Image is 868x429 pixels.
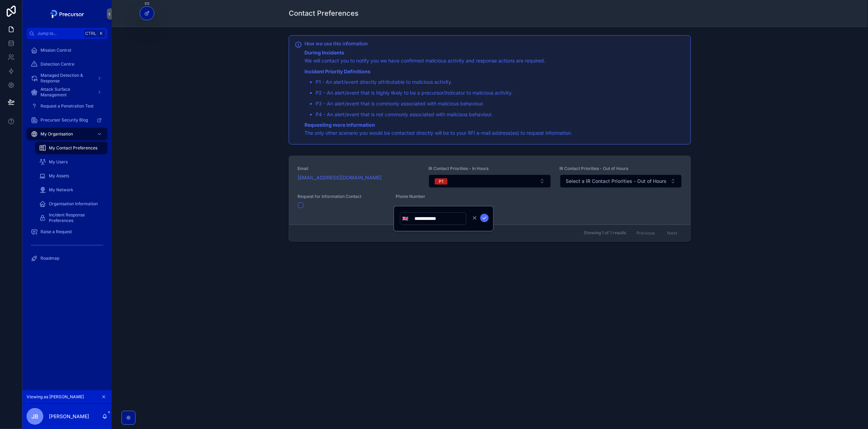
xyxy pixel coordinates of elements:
span: Email [297,166,420,171]
strong: Requesting more information [304,122,375,128]
span: Ctrl [84,30,97,37]
span: Select a IR Contact Priorities - Out of Hours [566,178,667,185]
span: Incident Response Preferences [49,212,101,223]
a: My Users [35,156,108,168]
span: Viewing as [PERSON_NAME] [27,394,84,400]
a: My Assets [35,170,108,182]
span: Mission Control [41,47,71,53]
span: Managed Detection & Response [41,73,91,84]
a: My Contact Preferences [35,142,108,154]
span: Request a Penetration Test [41,103,94,109]
strong: Incident Priority Definitions [304,68,370,74]
span: Raise a Request [41,229,72,235]
a: [EMAIL_ADDRESS][DOMAIN_NAME] [297,174,382,181]
a: Mission Control [27,44,108,57]
span: My Users [49,159,68,165]
span: Attack Surface Management [41,87,91,98]
span: JB [31,412,38,421]
a: Raise a Request [27,225,108,238]
span: Roadmap [41,256,59,261]
button: Jump to...CtrlK [27,28,108,39]
div: scrollable content [22,39,112,274]
button: Select Button [560,175,682,188]
a: My Organisation [27,128,108,140]
p: We will contact you to notify you we have confirmed malicious activity and response actions are r... [304,49,685,65]
p: [PERSON_NAME] [49,413,89,420]
span: My Contact Preferences [49,145,97,151]
a: My Network [35,184,108,196]
p: P3 - An alert/event that is commonly associated with malicious behaviour. [316,100,685,108]
p: P1 - An alert/event directly attributable to malicious activity. [316,78,685,86]
a: Roadmap [27,252,108,265]
a: Managed Detection & Response [27,72,108,84]
span: 🇬🇧 [403,215,409,222]
span: Precursor Security Blog [41,117,88,123]
span: My Network [49,187,73,193]
span: IR Contact Priorities - In Hours [428,166,551,171]
a: Incident Response Preferences [35,212,108,224]
div: **During Incidents** We will contact you to notify you we have confirmed malicious activity and r... [304,49,685,137]
span: K [98,31,104,36]
button: Unselect P_1 [435,178,448,185]
h1: Contact Preferences [289,8,359,18]
span: My Organisation [41,131,73,137]
span: Phone Number [396,194,486,199]
a: Organisation Information [35,198,108,210]
button: Select Button [400,212,411,225]
span: IR Contact Priorities - Out of Hours [560,166,682,171]
span: My Assets [49,173,69,179]
span: Detection Centre [41,61,74,67]
a: Precursor Security Blog [27,114,108,126]
span: Jump to... [37,31,82,36]
span: Showing 1 of 1 results [584,230,626,236]
a: Request a Penetration Test [27,100,108,112]
span: Request for Information Contact [297,194,388,199]
a: Email[EMAIL_ADDRESS][DOMAIN_NAME]IR Contact Priorities - In HoursSelect ButtonIR Contact Prioriti... [289,156,691,224]
img: App logo [48,8,86,20]
strong: During Incidents [304,50,344,56]
div: P1 [439,178,443,185]
p: The only other scenario you would be contacted directly will be to your RFI e-mail address(es) to... [304,121,685,137]
a: Detection Centre [27,58,108,71]
p: P4 - An alert/event that is not commonly associated with malicious behaviour. [316,111,685,119]
h5: How we use this information [304,41,685,46]
button: Select Button [429,175,551,188]
a: Attack Surface Management [27,86,108,98]
span: Organisation Information [49,201,98,207]
p: P2 - An alert/event that is highly likely to be a precursor/indicator to malicious activity. [316,89,685,97]
a: [PHONE_NUMBER] [399,205,442,212]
